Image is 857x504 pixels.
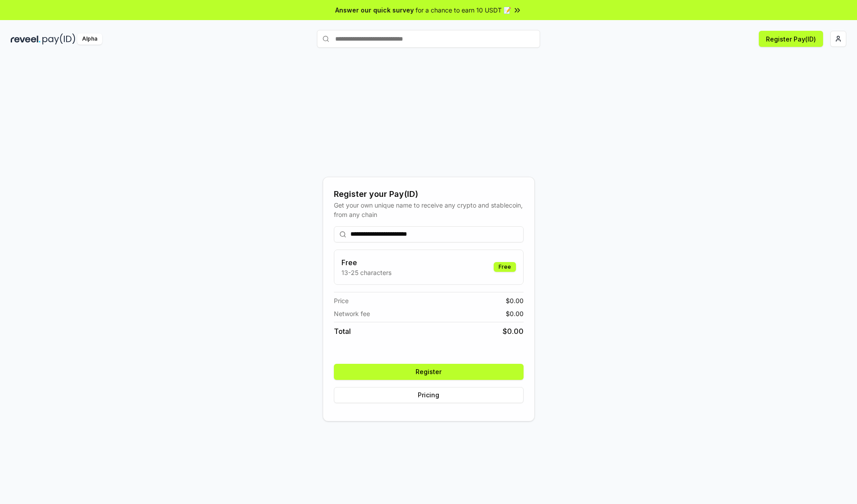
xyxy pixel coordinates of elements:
[759,31,823,47] button: Register Pay(ID)
[503,326,524,337] span: $ 0.00
[334,364,524,380] button: Register
[11,33,41,45] img: reveel_dark
[77,33,102,45] div: Alpha
[334,309,370,318] span: Network fee
[494,262,516,272] div: Free
[334,387,524,403] button: Pricing
[334,296,349,305] span: Price
[335,5,414,15] span: Answer our quick survey
[334,188,524,200] div: Register your Pay(ID)
[334,326,351,337] span: Total
[341,268,391,277] p: 13-25 characters
[416,5,511,15] span: for a chance to earn 10 USDT 📝
[334,200,524,219] div: Get your own unique name to receive any crypto and stablecoin, from any chain
[341,257,391,268] h3: Free
[42,33,75,45] img: pay_id
[506,309,524,318] span: $ 0.00
[506,296,524,305] span: $ 0.00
